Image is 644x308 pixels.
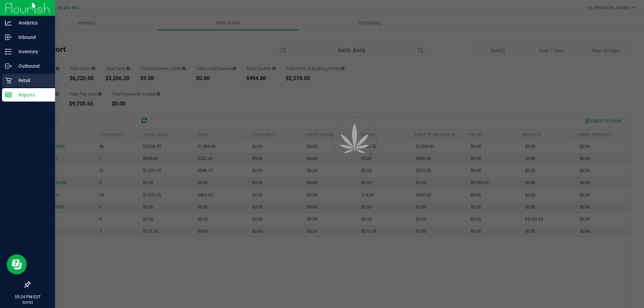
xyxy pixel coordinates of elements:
[5,91,12,98] inline-svg: Reports
[12,48,52,56] p: Inventory
[12,33,52,41] p: Inbound
[7,254,27,274] iframe: Resource center
[5,77,12,84] inline-svg: Retail
[5,63,12,69] inline-svg: Outbound
[12,76,52,84] p: Retail
[5,48,12,55] inline-svg: Inventory
[12,62,52,70] p: Outbound
[3,300,52,305] p: [DATE]
[12,19,52,27] p: Analytics
[3,294,52,300] p: 05:24 PM EDT
[5,19,12,26] inline-svg: Analytics
[12,91,52,99] p: Reports
[5,34,12,41] inline-svg: Inbound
